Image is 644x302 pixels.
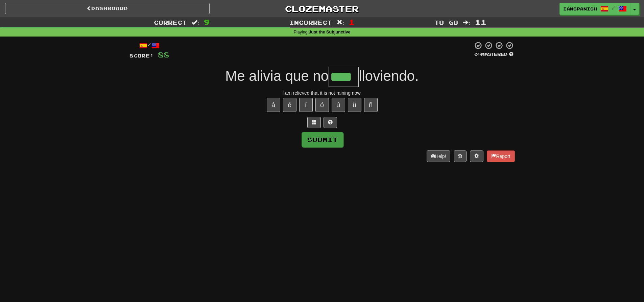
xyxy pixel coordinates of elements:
[129,90,515,96] div: I am relieved that it is not raining now.
[473,51,515,57] div: Mastered
[154,19,187,26] span: Correct
[454,150,467,162] button: Round history (alt+y)
[129,53,154,59] span: Score:
[348,98,361,112] button: ü
[267,98,280,112] button: á
[283,98,296,112] button: é
[129,41,169,50] div: /
[563,6,597,12] span: ianspanish
[5,3,210,14] a: Dashboard
[332,98,345,112] button: ú
[612,5,615,10] span: /
[349,18,355,26] span: 1
[359,68,419,84] span: lloviendo.
[315,98,329,112] button: ó
[220,3,424,15] a: Clozemaster
[225,68,329,84] span: Me alivia que no
[302,132,343,147] button: Submit
[324,117,337,128] button: Single letter hint - you only get 1 per sentence and score half the points! alt+h
[364,98,378,112] button: ñ
[204,18,210,26] span: 9
[427,150,451,162] button: Help!
[299,98,313,112] button: í
[307,117,321,128] button: Switch sentence to multiple choice alt+p
[475,18,486,26] span: 11
[337,20,344,25] span: :
[559,3,630,15] a: ianspanish /
[487,150,515,162] button: Report
[289,19,332,26] span: Incorrect
[192,20,199,25] span: :
[474,51,481,57] span: 0 %
[434,19,458,26] span: To go
[463,20,470,25] span: :
[158,50,169,59] span: 88
[309,30,350,34] strong: Just the Subjunctive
